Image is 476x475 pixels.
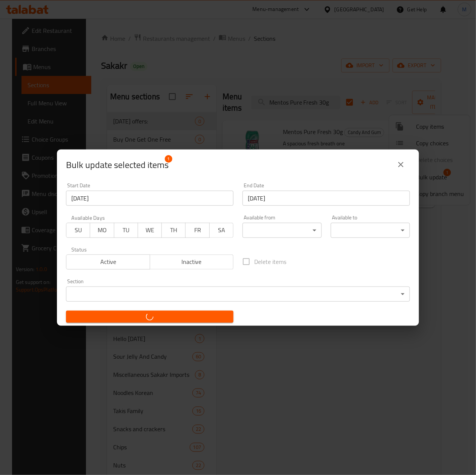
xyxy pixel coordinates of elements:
span: FR [189,225,206,236]
span: MO [93,225,111,236]
button: Active [66,254,150,270]
button: Inactive [150,254,234,270]
button: WE [138,223,162,238]
span: Inactive [153,256,231,267]
button: TU [114,223,138,238]
div: ​ [331,223,410,238]
div: ​ [243,223,322,238]
span: Delete items [254,257,286,266]
button: SA [209,223,233,238]
span: SA [213,225,230,236]
button: TH [161,223,186,238]
button: FR [185,223,209,238]
span: TH [165,225,183,236]
button: close [392,156,410,174]
button: SU [66,223,90,238]
span: TU [117,225,135,236]
div: ​ [66,287,410,302]
span: Selected items count [66,159,169,171]
span: SU [69,225,87,236]
span: Active [69,256,147,267]
span: 1 [165,155,172,163]
span: WE [141,225,159,236]
button: MO [90,223,114,238]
